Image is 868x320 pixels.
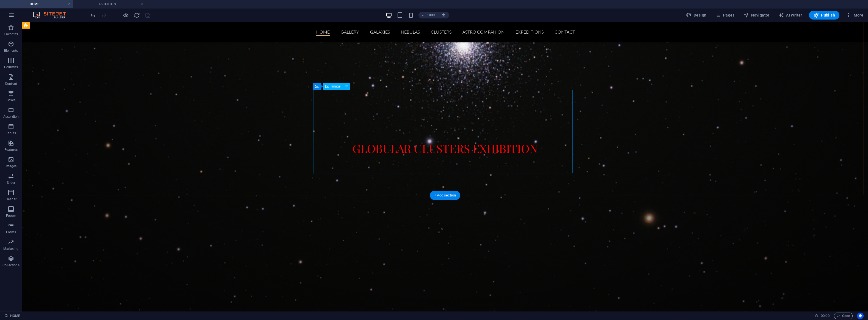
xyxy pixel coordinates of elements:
p: Favorites [4,32,18,36]
h4: PROJECTS [73,1,146,7]
p: Marketing [3,247,18,251]
p: Elements [4,48,18,53]
span: Code [836,313,850,319]
div: + Add section [430,191,460,200]
p: Accordion [3,114,19,119]
span: : [825,314,825,318]
button: Navigator [741,11,772,20]
h6: Session time [815,313,830,319]
button: reload [133,12,140,18]
p: Images [5,164,17,168]
div: Design (Ctrl+Alt+Y) [684,11,709,20]
p: Collections [2,263,19,267]
p: Boxes [7,98,16,102]
span: More [846,12,863,18]
h6: 100% [427,12,436,18]
span: Navigator [743,12,770,18]
a: Click to cancel selection. Double-click to open Pages [4,313,20,319]
button: More [844,11,866,20]
button: undo [89,12,96,18]
button: Code [834,313,853,319]
span: Image [331,85,340,88]
span: 00 00 [821,313,829,319]
p: Content [5,81,17,86]
i: Undo: Change image (Ctrl+Z) [90,12,96,18]
button: Publish [809,11,839,20]
p: Header [5,197,16,201]
button: AI Writer [776,11,804,20]
p: Slider [7,180,15,185]
p: Tables [6,131,16,135]
p: Forms [6,230,16,234]
p: Columns [4,65,18,69]
button: Usercentrics [857,313,864,319]
button: Design [684,11,709,20]
button: 100% [418,12,438,18]
button: Pages [713,11,737,20]
i: On resize automatically adjust zoom level to fit chosen device. [441,13,446,18]
p: Features [4,147,18,152]
span: Pages [715,12,734,18]
button: Click here to leave preview mode and continue editing [122,12,129,18]
span: Design [686,12,707,18]
img: Editor Logo [32,12,73,18]
span: Publish [813,12,835,18]
i: Reload page [134,12,140,18]
span: AI Writer [778,12,802,18]
p: Footer [6,214,16,218]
